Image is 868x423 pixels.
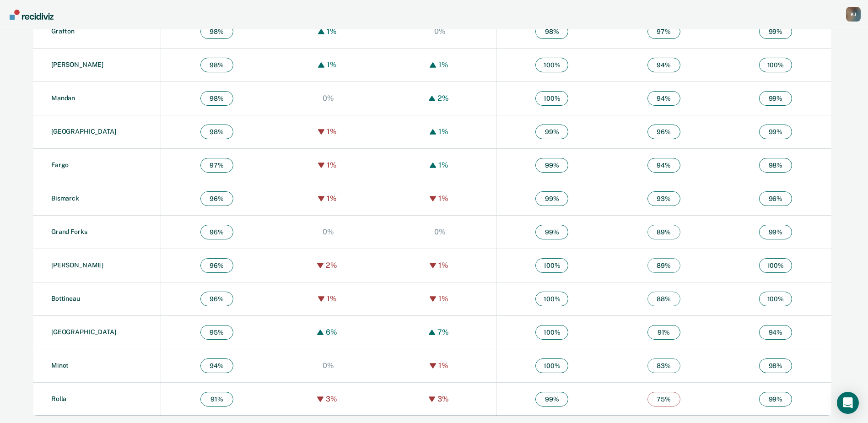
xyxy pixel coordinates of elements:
[647,24,680,39] span: 97 %
[432,228,448,236] div: 0%
[200,24,233,39] span: 98 %
[535,125,568,139] span: 99 %
[323,328,340,336] div: 6%
[51,161,69,168] a: Fargo
[647,292,680,306] span: 88 %
[647,158,680,173] span: 94 %
[320,228,336,236] div: 0%
[324,194,339,203] div: 1%
[535,58,568,72] span: 100 %
[324,161,339,169] div: 1%
[535,158,568,173] span: 99 %
[200,191,233,206] span: 96 %
[200,91,233,106] span: 98 %
[200,58,233,72] span: 98 %
[436,127,451,136] div: 1%
[647,392,680,407] span: 75 %
[759,58,792,72] span: 100 %
[200,125,233,139] span: 98 %
[535,24,568,39] span: 98 %
[432,27,448,36] div: 0%
[846,7,861,22] div: K J
[51,362,69,369] a: Minot
[647,91,680,106] span: 94 %
[436,294,451,303] div: 1%
[51,94,75,102] a: Mandan
[535,191,568,206] span: 99 %
[51,295,80,302] a: Bottineau
[324,294,339,303] div: 1%
[436,194,451,203] div: 1%
[759,125,792,139] span: 99 %
[51,61,103,68] a: [PERSON_NAME]
[535,358,568,373] span: 100 %
[647,58,680,72] span: 94 %
[435,328,451,336] div: 7%
[647,325,680,340] span: 91 %
[200,358,233,373] span: 94 %
[200,392,233,407] span: 91 %
[647,358,680,373] span: 83 %
[535,325,568,340] span: 100 %
[759,392,792,407] span: 99 %
[436,261,451,270] div: 1%
[324,127,339,136] div: 1%
[759,358,792,373] span: 98 %
[200,225,233,239] span: 96 %
[320,361,336,370] div: 0%
[51,195,79,202] a: Bismarck
[647,225,680,239] span: 89 %
[200,325,233,340] span: 95 %
[51,328,116,336] a: [GEOGRAPHIC_DATA]
[647,258,680,273] span: 89 %
[435,395,451,403] div: 3%
[51,261,103,269] a: [PERSON_NAME]
[647,125,680,139] span: 96 %
[436,161,451,169] div: 1%
[535,225,568,239] span: 99 %
[324,60,339,69] div: 1%
[759,91,792,106] span: 99 %
[846,7,861,22] button: Profile dropdown button
[759,292,792,306] span: 100 %
[759,191,792,206] span: 96 %
[837,392,859,414] div: Open Intercom Messenger
[535,91,568,106] span: 100 %
[200,292,233,306] span: 96 %
[51,27,75,35] a: Grafton
[759,24,792,39] span: 99 %
[759,158,792,173] span: 98 %
[200,158,233,173] span: 97 %
[51,228,87,235] a: Grand Forks
[535,292,568,306] span: 100 %
[435,94,451,103] div: 2%
[200,258,233,273] span: 96 %
[324,27,339,36] div: 1%
[51,395,66,402] a: Rolla
[647,191,680,206] span: 93 %
[323,395,340,403] div: 3%
[436,60,451,69] div: 1%
[320,94,336,103] div: 0%
[323,261,340,270] div: 2%
[51,128,116,135] a: [GEOGRAPHIC_DATA]
[759,325,792,340] span: 94 %
[535,258,568,273] span: 100 %
[759,225,792,239] span: 99 %
[535,392,568,407] span: 99 %
[759,258,792,273] span: 100 %
[10,10,54,20] img: Recidiviz
[436,361,451,370] div: 1%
